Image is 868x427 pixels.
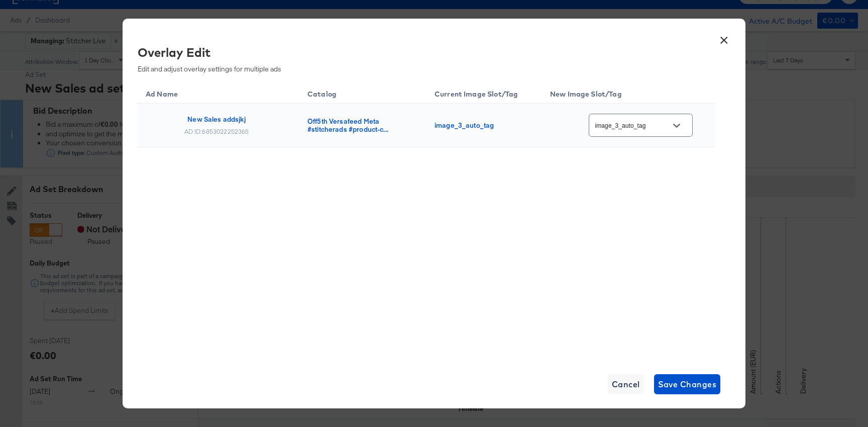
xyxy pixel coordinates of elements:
[669,118,684,133] button: Open
[654,374,721,394] button: Save Changes
[138,44,708,61] div: Overlay Edit
[138,44,708,73] div: Edit and adjust overlay settings for multiple ads
[307,90,350,99] span: Catalog
[608,374,644,394] button: Cancel
[542,81,715,104] th: New Image Slot/Tag
[146,90,191,99] span: Ad Name
[435,121,530,129] div: image_3_auto_tag
[612,377,640,391] span: Cancel
[307,117,414,133] div: Off5th Versafeed Meta #stitcherads #product-c...
[658,377,717,391] span: Save Changes
[184,127,249,135] div: AD ID: 6853022252365
[426,81,542,104] th: Current Image Slot/Tag
[187,115,246,123] div: New Sales addsjkj
[715,29,733,47] button: ×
